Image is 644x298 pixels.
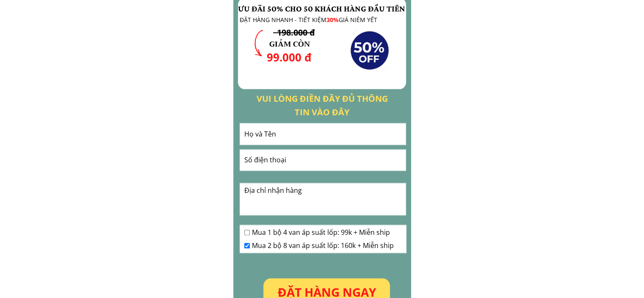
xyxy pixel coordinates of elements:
[252,240,394,251] span: Mua 2 bộ 8 van áp suất lốp: 160k + Miễn ship
[267,49,436,67] div: 99.000 đ
[242,150,404,170] input: Số điện thoại
[277,26,446,39] div: 198.000 đ
[326,16,339,24] span: 30%
[249,92,395,119] div: VUI LÒNG ĐIỀN ĐẦY ĐỦ THÔNG TIN VÀO ĐÂY
[242,123,404,145] input: Họ và Tên
[240,15,409,25] div: ĐẶT HÀNG NHANH - TIẾT KIỆM GIÁ NIÊM YẾT
[238,2,437,15] div: ƯU ĐÃI 50% CHO 50 KHÁCH HÀNG ĐẦU TIÊN
[269,38,354,50] h3: GIẢM CÒN
[252,227,394,238] span: Mua 1 bộ 4 van áp suất lốp: 99k + Miễn ship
